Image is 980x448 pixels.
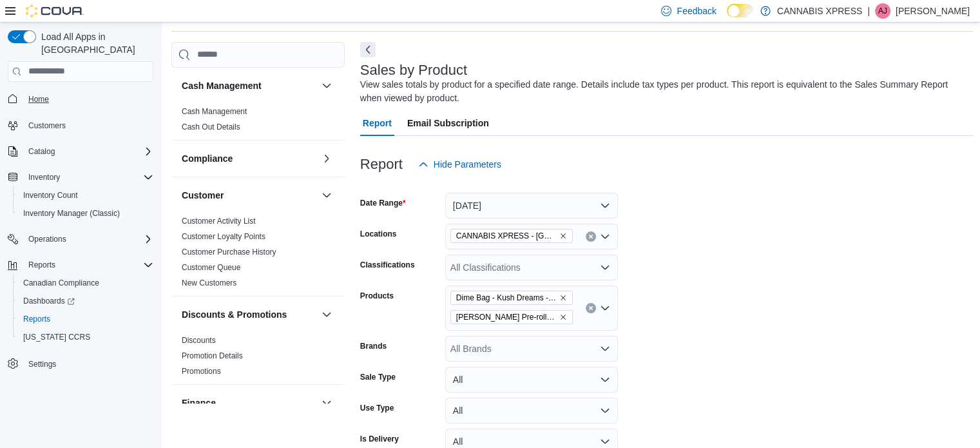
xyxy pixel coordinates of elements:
[18,329,95,345] a: [US_STATE] CCRS
[559,232,567,240] button: Remove CANNABIS XPRESS - Delhi (Main Street) from selection in this group
[23,144,60,159] button: Catalog
[13,292,159,310] a: Dashboards
[182,351,243,360] a: Promotion Details
[8,84,153,407] nav: Complex example
[559,313,567,321] button: Remove Khushi - Khushboo Pre-rolls - Sativa - 3x0.5g from selection in this group
[3,256,159,274] button: Reports
[18,188,83,203] a: Inventory Count
[360,63,467,78] h3: Sales by Product
[36,30,153,56] span: Load All Apps in [GEOGRAPHIC_DATA]
[3,230,159,248] button: Operations
[456,291,557,304] span: Dime Bag - Kush Dreams - Indica - 28g
[23,91,153,107] span: Home
[26,5,84,17] img: Cova
[360,260,415,270] label: Classifications
[600,344,610,354] button: Open list of options
[182,232,265,241] a: Customer Loyalty Points
[13,328,159,346] button: [US_STATE] CCRS
[3,354,159,373] button: Settings
[450,291,573,305] span: Dime Bag - Kush Dreams - Indica - 28g
[319,188,334,203] button: Customer
[28,146,55,157] span: Catalog
[182,278,236,287] a: New Customers
[777,3,862,19] p: CANNABIS XPRESS
[600,231,610,242] button: Open list of options
[360,291,394,301] label: Products
[450,310,573,324] span: Khushi - Khushboo Pre-rolls - Sativa - 3x0.5g
[182,308,316,321] button: Discounts & Promotions
[450,229,573,243] span: CANNABIS XPRESS - Delhi (Main Street)
[3,116,159,135] button: Customers
[600,303,610,313] button: Open list of options
[182,367,221,376] a: Promotions
[23,208,120,219] span: Inventory Manager (Classic)
[407,110,489,136] span: Email Subscription
[182,79,316,92] button: Cash Management
[182,216,256,226] span: Customer Activity List
[182,396,216,409] h3: Finance
[878,3,887,19] span: AJ
[182,248,276,257] a: Customer Purchase History
[896,3,970,19] p: [PERSON_NAME]
[182,366,221,376] span: Promotions
[677,5,716,17] span: Feedback
[18,206,153,221] span: Inventory Manager (Classic)
[13,186,159,204] button: Inventory Count
[13,204,159,222] button: Inventory Manager (Classic)
[3,168,159,186] button: Inventory
[875,3,890,19] div: Anthony John
[182,263,240,272] a: Customer Queue
[182,79,262,92] h3: Cash Management
[586,303,596,313] button: Clear input
[171,213,345,296] div: Customer
[23,170,65,185] button: Inventory
[319,78,334,93] button: Cash Management
[23,257,153,273] span: Reports
[18,275,104,291] a: Canadian Compliance
[559,294,567,302] button: Remove Dime Bag - Kush Dreams - Indica - 28g from selection in this group
[13,274,159,292] button: Canadian Compliance
[3,142,159,161] button: Catalog
[23,170,153,185] span: Inventory
[413,151,506,177] button: Hide Parameters
[28,121,66,131] span: Customers
[182,396,316,409] button: Finance
[18,311,153,327] span: Reports
[23,118,71,133] a: Customers
[182,152,233,165] h3: Compliance
[360,341,387,351] label: Brands
[182,247,276,257] span: Customer Purchase History
[18,188,153,203] span: Inventory Count
[182,189,224,202] h3: Customer
[182,308,287,321] h3: Discounts & Promotions
[23,332,90,342] span: [US_STATE] CCRS
[727,4,754,17] input: Dark Mode
[182,336,216,345] a: Discounts
[23,296,75,306] span: Dashboards
[363,110,392,136] span: Report
[434,158,501,171] span: Hide Parameters
[182,278,236,288] span: New Customers
[13,310,159,328] button: Reports
[23,117,153,133] span: Customers
[18,293,80,309] a: Dashboards
[23,231,72,247] button: Operations
[18,275,153,291] span: Canadian Compliance
[182,106,247,117] span: Cash Management
[28,260,55,270] span: Reports
[182,189,316,202] button: Customer
[23,257,61,273] button: Reports
[23,278,99,288] span: Canadian Compliance
[28,234,66,244] span: Operations
[360,403,394,413] label: Use Type
[360,434,399,444] label: Is Delivery
[182,122,240,131] a: Cash Out Details
[23,92,54,107] a: Home
[445,193,618,219] button: [DATE]
[456,229,557,242] span: CANNABIS XPRESS - [GEOGRAPHIC_DATA] ([GEOGRAPHIC_DATA])
[319,151,334,166] button: Compliance
[18,206,125,221] a: Inventory Manager (Classic)
[182,351,243,361] span: Promotion Details
[182,231,265,242] span: Customer Loyalty Points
